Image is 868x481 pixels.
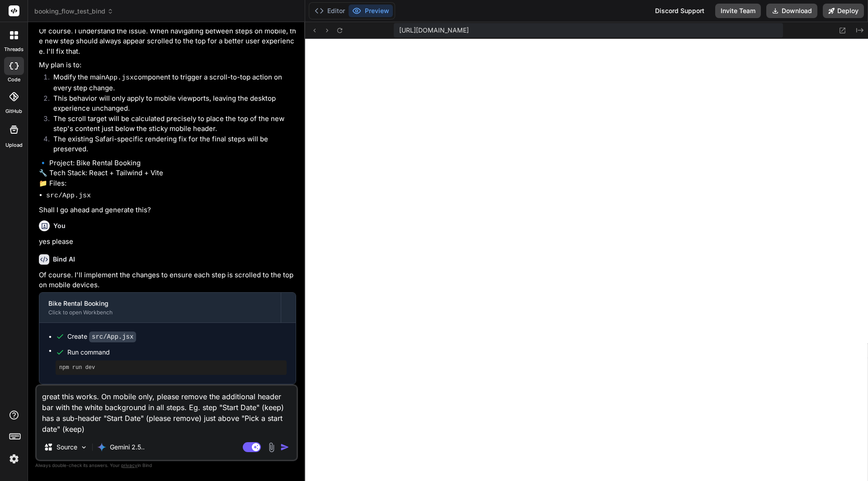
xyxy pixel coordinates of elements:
h6: Bind AI [53,255,75,264]
img: Gemini 2.5 Pro [97,443,106,452]
div: Create [67,332,136,341]
img: icon [280,443,289,452]
button: Deploy [823,4,864,18]
p: Always double-check its answers. Your in Bind [35,461,298,470]
button: Editor [311,5,349,17]
p: Of course. I'll implement the changes to ensure each step is scrolled to the top on mobile devices. [39,270,296,290]
p: Of course. I understand the issue. When navigating between steps on mobile, the new step should a... [39,26,296,57]
button: Download [766,4,817,18]
p: Source [57,443,77,452]
textarea: great this works. On mobile only, please remove the additional header bar with the white backgrou... [37,386,297,434]
span: privacy [121,462,137,468]
img: Pick Models [80,444,88,451]
pre: npm run dev [59,364,283,371]
p: 🔹 Project: Bike Rental Booking 🔧 Tech Stack: React + Tailwind + Vite 📁 Files: [39,158,296,189]
span: booking_flow_test_bind [34,7,113,16]
li: The scroll target will be calculated precisely to place the top of the new step's content just be... [46,114,296,134]
p: Gemini 2.5.. [110,443,145,452]
img: settings [6,451,22,467]
button: Invite Team [715,4,761,18]
span: Run command [67,348,287,357]
button: Bike Rental BookingClick to open Workbench [39,293,281,322]
div: Discord Support [650,4,710,18]
div: Bike Rental Booking [48,299,272,308]
label: threads [4,46,24,53]
label: Upload [5,141,23,149]
p: My plan is to: [39,60,296,70]
p: Shall I go ahead and generate this? [39,205,296,215]
label: code [8,76,20,84]
button: Preview [349,5,393,17]
img: attachment [266,442,277,453]
span: [URL][DOMAIN_NAME] [399,26,469,35]
iframe: Preview [305,39,868,481]
code: src/App.jsx [89,332,136,342]
div: Click to open Workbench [48,309,272,316]
p: yes please [39,237,296,247]
code: src/App.jsx [46,192,91,200]
h6: You [53,221,66,230]
li: This behavior will only apply to mobile viewports, leaving the desktop experience unchanged. [46,93,296,114]
li: The existing Safari-specific rendering fix for the final steps will be preserved. [46,134,296,154]
label: GitHub [5,107,22,115]
code: App.jsx [105,74,134,82]
li: Modify the main component to trigger a scroll-to-top action on every step change. [46,72,296,93]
